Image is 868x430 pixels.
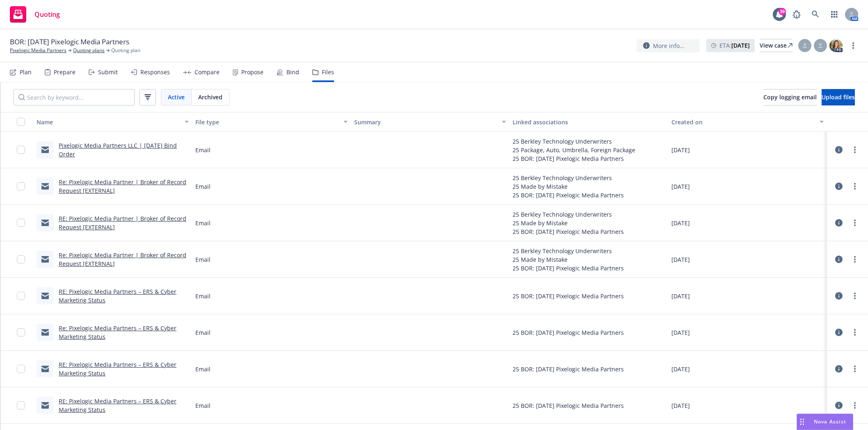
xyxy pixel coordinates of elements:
[168,93,185,101] span: Active
[668,112,827,132] button: Created on
[513,227,624,236] div: 25 BOR: [DATE] Pixelogic Media Partners
[322,69,334,75] div: Files
[513,174,624,182] div: 25 Berkley Technology Underwriters
[59,324,176,341] a: Re: Pixelogic Media Partners – ERS & Cyber Marketing Status
[17,118,25,126] input: Select all
[59,361,176,377] a: RE: Pixelogic Media Partners – ERS & Cyber Marketing Status
[760,39,792,52] div: View case
[195,118,339,126] div: File type
[513,154,635,163] div: 25 BOR: [DATE] Pixelogic Media Partners
[10,37,129,47] span: BOR: [DATE] Pixelogic Media Partners
[33,112,192,132] button: Name
[73,47,105,54] a: Quoting plans
[850,400,860,410] a: more
[195,365,211,373] span: Email
[241,69,263,75] div: Propose
[513,182,624,191] div: 25 Made by Mistake
[513,247,624,255] div: 25 Berkley Technology Underwriters
[513,219,624,227] div: 25 Made by Mistake
[513,137,635,146] div: 25 Berkley Technology Underwriters
[653,41,685,50] span: More info...
[195,69,220,75] div: Compare
[7,3,63,26] a: Quoting
[34,11,60,18] span: Quoting
[513,401,624,410] div: 25 BOR: [DATE] Pixelogic Media Partners
[829,39,843,52] img: photo
[671,328,690,337] span: [DATE]
[17,182,25,190] input: Toggle Row Selected
[17,328,25,336] input: Toggle Row Selected
[17,365,25,373] input: Toggle Row Selected
[111,47,140,54] span: Quoting plan
[17,292,25,300] input: Toggle Row Selected
[850,364,860,374] a: more
[513,210,624,219] div: 25 Berkley Technology Underwriters
[59,142,177,158] a: Pixelogic Media Partners LLC | [DATE] Bind Order
[198,93,222,101] span: Archived
[20,69,32,75] div: Plan
[797,414,853,430] button: Nova Assist
[807,6,824,23] a: Search
[195,328,211,337] span: Email
[822,93,855,101] span: Upload files
[671,365,690,373] span: [DATE]
[59,288,176,304] a: RE: Pixelogic Media Partners – ERS & Cyber Marketing Status
[192,112,351,132] button: File type
[850,291,860,301] a: more
[59,215,186,231] a: RE: Pixelogic Media Partner | Broker of Record Request [EXTERNAL]
[671,292,690,300] span: [DATE]
[17,146,25,154] input: Toggle Row Selected
[513,118,665,126] div: Linked associations
[760,39,792,52] a: View case
[513,146,635,154] div: 25 Package, Auto, Umbrella, Foreign Package
[671,401,690,410] span: [DATE]
[719,41,750,50] span: ETA :
[671,118,815,126] div: Created on
[195,219,211,227] span: Email
[195,255,211,264] span: Email
[671,182,690,191] span: [DATE]
[637,39,700,53] button: More info...
[788,6,805,23] a: Report a Bug
[850,145,860,155] a: more
[671,219,690,227] span: [DATE]
[54,69,76,75] div: Prepare
[17,219,25,227] input: Toggle Row Selected
[98,69,118,75] div: Submit
[513,191,624,199] div: 25 BOR: [DATE] Pixelogic Media Partners
[850,327,860,337] a: more
[195,292,211,300] span: Email
[513,264,624,272] div: 25 BOR: [DATE] Pixelogic Media Partners
[59,178,186,194] a: Re: Pixelogic Media Partner | Broker of Record Request [EXTERNAL]
[59,397,176,414] a: RE: Pixelogic Media Partners – ERS & Cyber Marketing Status
[850,181,860,191] a: more
[37,118,180,126] div: Name
[822,89,855,105] button: Upload files
[763,89,817,105] button: Copy logging email
[513,365,624,373] div: 25 BOR: [DATE] Pixelogic Media Partners
[351,112,510,132] button: Summary
[763,93,817,101] span: Copy logging email
[286,69,299,75] div: Bind
[354,118,497,126] div: Summary
[10,47,66,54] a: Pixelogic Media Partners
[513,255,624,264] div: 25 Made by Mistake
[17,255,25,263] input: Toggle Row Selected
[731,41,750,49] strong: [DATE]
[513,328,624,337] div: 25 BOR: [DATE] Pixelogic Media Partners
[513,292,624,300] div: 25 BOR: [DATE] Pixelogic Media Partners
[17,401,25,409] input: Toggle Row Selected
[195,182,211,191] span: Email
[140,69,170,75] div: Responses
[671,255,690,264] span: [DATE]
[195,401,211,410] span: Email
[850,218,860,228] a: more
[814,418,846,425] span: Nova Assist
[797,414,807,430] div: Drag to move
[671,146,690,154] span: [DATE]
[826,6,843,23] a: Switch app
[195,146,211,154] span: Email
[14,89,135,105] input: Search by keyword...
[850,254,860,264] a: more
[848,41,858,50] a: more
